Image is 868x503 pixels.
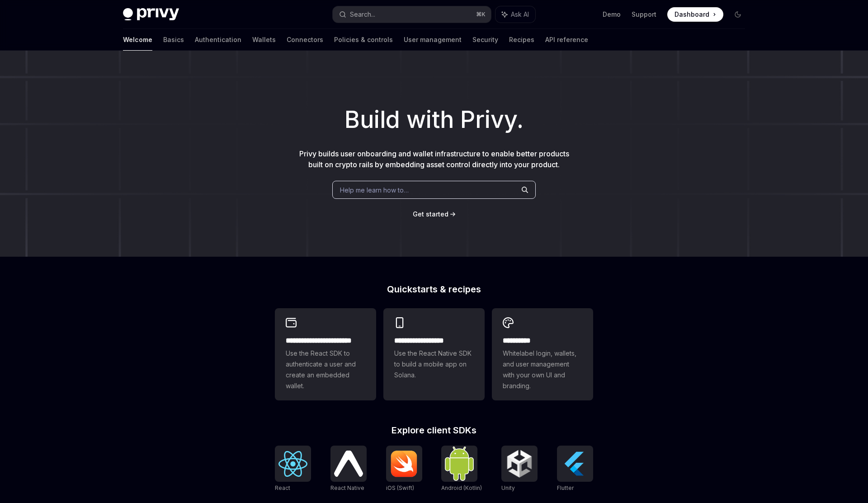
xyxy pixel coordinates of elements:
span: Get started [413,210,448,218]
span: iOS (Swift) [386,484,414,491]
span: Privy builds user onboarding and wallet infrastructure to enable better products built on crypto ... [299,149,569,169]
a: Demo [603,10,621,19]
span: Flutter [557,484,574,491]
span: Use the React SDK to authenticate a user and create an embedded wallet. [286,348,365,391]
span: Help me learn how to… [340,185,409,195]
a: Connectors [287,29,323,51]
a: API reference [545,29,588,51]
a: Dashboard [667,7,723,22]
a: **** *****Whitelabel login, wallets, and user management with your own UI and branding. [492,308,593,400]
div: Search... [350,9,375,20]
a: Security [472,29,498,51]
span: Unity [501,484,515,491]
a: Policies & controls [334,29,393,51]
a: Get started [413,210,448,219]
span: ⌘ K [476,11,486,18]
h2: Quickstarts & recipes [275,285,593,294]
button: Toggle dark mode [731,7,745,22]
a: Authentication [195,29,241,51]
a: React NativeReact Native [330,446,367,493]
a: **** **** **** ***Use the React Native SDK to build a mobile app on Solana. [383,308,485,400]
button: Ask AI [495,6,535,23]
a: Support [632,10,656,19]
button: Search...⌘K [333,6,491,23]
span: Whitelabel login, wallets, and user management with your own UI and branding. [503,348,582,391]
a: Wallets [252,29,276,51]
h2: Explore client SDKs [275,426,593,435]
a: ReactReact [275,446,311,493]
img: iOS (Swift) [390,450,419,477]
a: Android (Kotlin)Android (Kotlin) [441,446,482,493]
span: React Native [330,484,364,491]
a: Welcome [123,29,152,51]
img: Flutter [561,449,590,478]
a: Recipes [509,29,534,51]
a: iOS (Swift)iOS (Swift) [386,446,422,493]
img: Android (Kotlin) [445,447,474,480]
span: Use the React Native SDK to build a mobile app on Solana. [394,348,474,381]
a: UnityUnity [501,446,538,493]
a: User management [404,29,462,51]
img: React [278,451,307,477]
span: Android (Kotlin) [441,484,482,491]
a: FlutterFlutter [557,446,593,493]
span: Ask AI [511,10,529,19]
a: Basics [163,29,184,51]
span: React [275,484,290,491]
img: dark logo [123,8,179,21]
h1: Build with Privy. [14,102,854,137]
img: Unity [505,449,534,478]
img: React Native [334,451,363,476]
span: Dashboard [675,10,709,19]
